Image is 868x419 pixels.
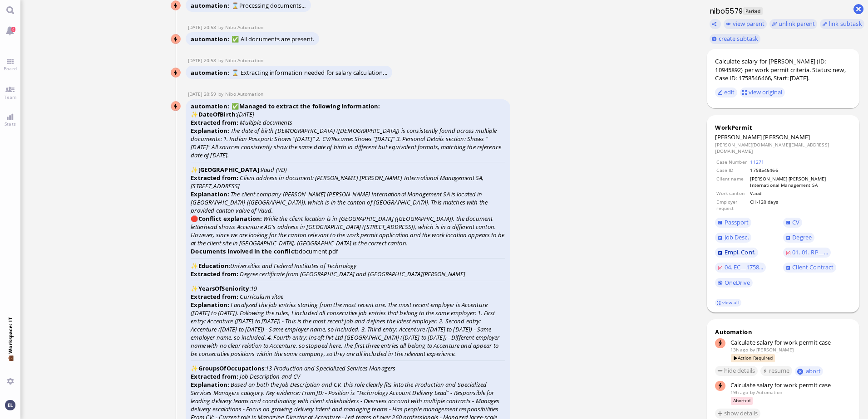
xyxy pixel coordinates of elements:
[191,127,229,135] strong: Explanation:
[724,19,767,29] button: view parent
[792,233,812,241] span: Degree
[191,127,501,159] i: The date of birth [DEMOGRAPHIC_DATA] ([DEMOGRAPHIC_DATA]) is consistently found across multiple d...
[198,262,229,270] strong: Education
[715,366,758,376] button: hide details
[232,35,314,43] span: ✅ All documents are present.
[191,270,238,278] strong: Extracted from:
[750,190,850,197] td: Vaud
[760,366,793,376] button: resume
[198,110,236,118] strong: DateOfBirth
[7,25,330,46] p: I hope this message finds you well. I'm writing to let you know that your requested salary calcul...
[740,88,785,97] button: view original
[7,354,14,374] span: 💼 Workspace: IT
[191,35,232,43] span: automation
[198,166,259,174] strong: [GEOGRAPHIC_DATA]
[11,27,15,32] span: 4
[230,262,356,270] i: Universities and Federal Institutes of Technology
[171,102,181,112] img: Nibo Automation
[783,233,814,243] a: Degree
[715,263,766,273] a: 04. EC__1758...
[730,381,851,389] div: Calculate salary for work permit case
[218,24,226,30] span: by
[240,372,300,380] i: Job Description and CV
[198,364,264,372] strong: GroupsOfOccupations
[715,328,851,336] div: Automation
[730,338,851,346] div: Calculate salary for work permit case
[191,214,504,247] i: While the client location is in [GEOGRAPHIC_DATA] ([GEOGRAPHIC_DATA]), the document letterhead sh...
[750,175,850,189] td: [PERSON_NAME] [PERSON_NAME] International Management SA
[191,174,238,182] strong: Extracted from:
[171,68,181,78] img: Nibo Automation
[715,141,851,155] dd: [PERSON_NAME][DOMAIN_NAME][EMAIL_ADDRESS][DOMAIN_NAME]
[756,389,782,395] span: automation@bluelakelegal.com
[7,9,330,135] body: Rich Text Area. Press ALT-0 for help.
[240,270,465,278] i: Degree certificate from [GEOGRAPHIC_DATA] and [GEOGRAPHIC_DATA][PERSON_NAME]
[191,190,488,214] i: The client company [PERSON_NAME] [PERSON_NAME] International Management SA is located in [GEOGRAP...
[725,218,749,226] span: Passport
[715,248,758,258] a: Empl. Conf.
[783,248,831,258] a: 01. 01. RP__...
[795,366,824,376] button: abort
[750,346,755,353] span: by
[188,91,218,97] span: [DATE] 20:59
[2,121,18,127] span: Stats
[725,263,764,271] span: 04. EC__1758...
[2,94,19,100] span: Team
[7,9,330,19] p: Dear [PERSON_NAME],
[829,19,862,28] span: link subtask
[725,248,755,256] span: Empl. Conf.
[266,364,395,372] i: 13 Production and Specialized Services Managers
[716,166,749,174] td: Case ID
[191,380,229,389] strong: Explanation:
[191,301,499,358] i: I analyzed the job entries starting from the most recent one. The most recent employer is Accentu...
[783,218,802,228] a: CV
[715,123,851,132] div: WorkPermit
[715,88,737,97] button: edit
[191,372,238,380] strong: Extracted from:
[715,409,760,419] button: show details
[715,218,751,228] a: Passport
[715,133,762,141] span: [PERSON_NAME]
[731,354,775,362] span: Action Required
[7,69,330,79] p: If you have any questions or need further assistance, please let me know.
[218,91,226,97] span: by
[191,301,229,309] strong: Explanation:
[191,174,483,190] i: Client address in document: [PERSON_NAME] [PERSON_NAME] International Management SA, [STREET_ADDR...
[715,278,753,288] a: OneDrive
[710,19,721,29] button: Copy ticket nibo5579 link to clipboard
[716,190,749,197] td: Work canton
[783,263,836,273] a: Client Contract
[225,24,263,30] span: automation@nibo.ai
[188,57,218,63] span: [DATE] 20:58
[7,54,280,61] span: Kindly note that the regular lead time for Non-EU residents in [GEOGRAPHIC_DATA] is 6 weeks.
[710,34,761,44] button: create subtask
[198,284,249,292] strong: YearsOfSeniority
[239,102,380,110] strong: Managed to extract the following information:
[232,1,306,10] span: ⌛Processing documents...
[750,159,764,165] a: 11271
[731,397,753,404] span: Aborted
[792,248,828,256] span: 01. 01. RP__...
[191,102,232,110] span: automation
[171,34,181,44] img: Nibo Automation
[191,247,299,255] strong: Documents involved in the conflict:
[763,133,810,141] span: [PERSON_NAME]
[730,389,749,395] span: 19h ago
[232,68,387,77] span: ⌛ Extracting information needed for salary calculation...
[715,299,741,307] a: view all
[743,7,763,15] span: Parked
[240,118,292,127] i: Multiple documents
[716,175,749,189] td: Client name
[188,24,218,30] span: [DATE] 20:58
[716,198,749,212] td: Employer request
[769,19,818,29] button: unlink parent
[171,1,181,11] img: Nibo Automation
[715,233,751,243] a: Job Desc.
[820,19,864,29] task-group-action-menu: link subtask
[750,166,850,174] td: 1758546466
[730,346,749,353] span: 13h ago
[191,292,238,301] strong: Extracted from:
[198,214,262,223] strong: Conflict explanation:
[725,233,749,241] span: Job Desc.
[716,158,749,166] td: Case Number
